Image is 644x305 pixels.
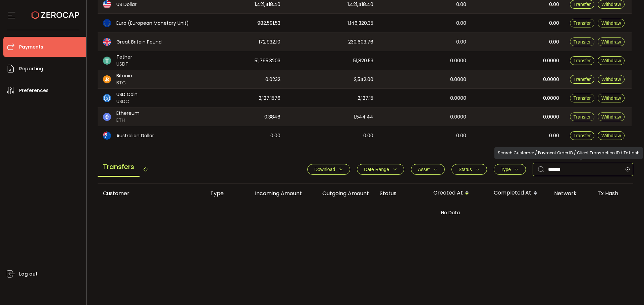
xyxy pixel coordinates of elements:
button: Status [451,164,487,175]
span: Preferences [19,86,49,95]
span: 0.00 [270,132,280,140]
span: 51,795.3203 [255,57,280,65]
button: Transfer [570,37,595,46]
button: Withdraw [598,19,625,27]
span: Withdraw [601,39,621,45]
span: Transfer [574,2,591,7]
span: Transfer [574,133,591,138]
span: US Dollar [116,1,137,8]
img: aud_portfolio.svg [103,132,111,140]
span: 1,421,418.40 [255,1,280,8]
span: Status [459,167,472,172]
span: 2,127.15 [358,94,373,102]
span: Transfer [574,58,591,63]
span: BTC [116,79,132,86]
span: USD Coin [116,91,138,98]
span: 2,542.00 [354,76,373,83]
span: Reporting [19,64,43,74]
span: Withdraw [601,2,621,7]
span: 0.0000 [450,94,466,102]
div: Network [549,189,592,197]
span: 0.0000 [450,113,466,121]
span: 230,603.76 [348,38,373,46]
span: Type [501,167,511,172]
span: Australian Dollar [116,132,154,139]
span: Withdraw [601,133,621,138]
button: Withdraw [598,131,625,140]
span: Payments [19,42,43,52]
img: eth_portfolio.svg [103,113,111,121]
span: 0.0000 [450,76,466,83]
span: 982,591.53 [257,19,280,27]
span: Ethereum [116,110,140,117]
span: 0.00 [456,19,466,27]
span: Withdraw [601,20,621,26]
span: Download [314,167,335,172]
img: usd_portfolio.svg [103,0,111,8]
span: USDT [116,61,132,68]
span: 0.0000 [543,57,559,65]
button: Transfer [570,56,595,65]
div: Completed At [488,187,549,199]
button: Withdraw [598,56,625,65]
span: Transfer [574,95,591,101]
span: Date Range [364,167,389,172]
span: 0.0000 [543,113,559,121]
span: 0.00 [456,1,466,8]
span: Withdraw [601,58,621,63]
div: Outgoing Amount [307,189,374,197]
span: Log out [19,269,38,279]
iframe: Chat Widget [610,273,644,305]
img: usdt_portfolio.svg [103,57,111,65]
span: Great Britain Pound [116,39,162,46]
span: Transfer [574,114,591,120]
button: Date Range [357,164,404,175]
span: Withdraw [601,114,621,120]
span: 1,146,320.35 [347,19,373,27]
span: 2,127.1576 [259,94,280,102]
button: Asset [411,164,445,175]
span: 0.3846 [264,113,280,121]
button: Transfer [570,75,595,84]
span: Transfer [574,20,591,26]
span: USDC [116,98,138,105]
span: 0.00 [549,1,559,8]
span: Euro (European Monetary Unit) [116,20,189,27]
img: btc_portfolio.svg [103,75,111,83]
button: Withdraw [598,94,625,102]
span: Transfers [98,158,140,177]
span: 172,932.10 [259,38,280,46]
img: eur_portfolio.svg [103,19,111,27]
span: Asset [418,167,430,172]
span: 0.00 [456,38,466,46]
div: Status [374,189,428,197]
span: Bitcoin [116,72,132,79]
button: Withdraw [598,75,625,84]
img: usdc_portfolio.svg [103,94,111,102]
span: 0.0000 [543,76,559,83]
span: 0.0000 [450,57,466,65]
span: Transfer [574,39,591,45]
img: gbp_portfolio.svg [103,38,111,46]
div: Incoming Amount [240,189,307,197]
span: 51,820.53 [353,57,373,65]
button: Withdraw [598,112,625,121]
span: ETH [116,117,140,124]
button: Type [494,164,526,175]
span: 0.00 [549,132,559,140]
div: Type [205,189,240,197]
span: 1,544.44 [354,113,373,121]
span: 0.00 [363,132,373,140]
div: Search Customer / Payment Order ID / Client Transaction ID / Tx Hash [494,147,643,159]
button: Transfer [570,94,595,102]
button: Transfer [570,131,595,140]
div: Created At [428,187,488,199]
span: 0.0232 [265,76,280,83]
button: Download [307,164,350,175]
span: Transfer [574,77,591,82]
span: 0.00 [549,19,559,27]
div: Customer [98,189,205,197]
button: Transfer [570,19,595,27]
span: 0.0000 [543,94,559,102]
